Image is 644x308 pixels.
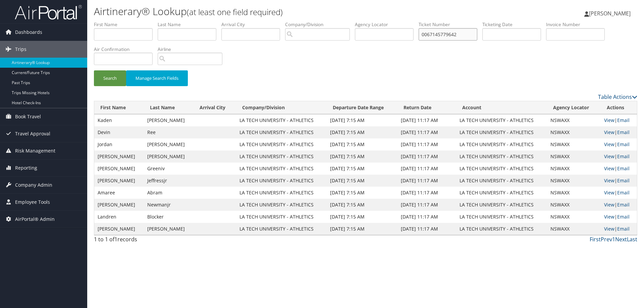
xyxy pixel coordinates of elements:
td: [PERSON_NAME] [94,199,144,211]
td: [DATE] 7:15 AM [327,163,397,175]
div: 1 to 1 of records [94,235,222,247]
a: View [604,153,614,160]
a: View [604,177,614,184]
td: LA TECH UNIVERSITY - ATHLETICS [236,223,327,235]
td: [DATE] 11:17 AM [397,126,456,138]
label: Air Confirmation [94,46,158,53]
td: NSWAXX [547,223,601,235]
a: Email [617,177,630,184]
td: NSWAXX [547,126,601,138]
td: NSWAXX [547,114,601,126]
label: Ticketing Date [482,21,546,28]
td: [PERSON_NAME] [94,175,144,187]
td: | [601,199,637,211]
button: Search [94,70,126,86]
a: View [604,141,614,147]
th: Agency Locator: activate to sort column ascending [547,101,601,114]
th: Arrival City: activate to sort column ascending [194,101,236,114]
td: [DATE] 7:15 AM [327,150,397,163]
td: [PERSON_NAME] [144,138,194,150]
td: [DATE] 11:17 AM [397,175,456,187]
td: LA TECH UNIVERSITY - ATHLETICS [236,163,327,175]
label: Ticket Number [419,21,482,28]
span: Book Travel [15,108,41,125]
td: [DATE] 7:15 AM [327,211,397,223]
td: [DATE] 11:17 AM [397,187,456,199]
td: Kaden [94,114,144,126]
label: Company/Division [285,21,355,28]
span: Travel Approval [15,125,50,142]
td: | [601,114,637,126]
label: Agency Locator [355,21,419,28]
td: LA TECH UNIVERSITY - ATHLETICS [456,187,547,199]
span: Company Admin [15,177,52,193]
td: [PERSON_NAME] [94,223,144,235]
td: | [601,223,637,235]
a: View [604,201,614,208]
span: 1 [114,236,117,243]
td: LA TECH UNIVERSITY - ATHLETICS [456,199,547,211]
td: [DATE] 7:15 AM [327,114,397,126]
label: Airline [158,46,227,53]
td: LA TECH UNIVERSITY - ATHLETICS [456,163,547,175]
a: Email [617,165,630,172]
label: First Name [94,21,158,28]
span: Reporting [15,160,37,176]
td: [DATE] 11:17 AM [397,223,456,235]
td: Landren [94,211,144,223]
td: NSWAXX [547,211,601,223]
td: [DATE] 11:17 AM [397,199,456,211]
a: Email [617,226,630,232]
td: LA TECH UNIVERSITY - ATHLETICS [236,126,327,138]
a: First [590,236,601,243]
td: NSWAXX [547,150,601,163]
td: [DATE] 11:17 AM [397,211,456,223]
a: Email [617,117,630,123]
td: NSWAXX [547,138,601,150]
td: [PERSON_NAME] [144,150,194,163]
a: [PERSON_NAME] [584,3,637,23]
label: Last Name [158,21,221,28]
td: LA TECH UNIVERSITY - ATHLETICS [456,150,547,163]
a: Email [617,141,630,147]
a: View [604,165,614,172]
span: Dashboards [15,24,42,41]
small: (at least one field required) [187,6,283,17]
a: View [604,213,614,220]
a: Email [617,213,630,220]
td: [PERSON_NAME] [94,163,144,175]
span: Trips [15,41,26,58]
a: View [604,129,614,135]
span: Risk Management [15,142,55,159]
a: Email [617,129,630,135]
td: | [601,211,637,223]
td: NSWAXX [547,187,601,199]
a: View [604,117,614,123]
a: View [604,226,614,232]
td: | [601,187,637,199]
td: LA TECH UNIVERSITY - ATHLETICS [456,175,547,187]
td: [DATE] 7:15 AM [327,175,397,187]
td: LA TECH UNIVERSITY - ATHLETICS [456,138,547,150]
td: [DATE] 7:15 AM [327,138,397,150]
td: LA TECH UNIVERSITY - ATHLETICS [456,114,547,126]
th: Actions [601,101,637,114]
td: | [601,175,637,187]
td: LA TECH UNIVERSITY - ATHLETICS [236,150,327,163]
td: [PERSON_NAME] [94,150,144,163]
td: | [601,126,637,138]
td: Blocker [144,211,194,223]
td: [DATE] 11:17 AM [397,114,456,126]
td: | [601,150,637,163]
a: 1 [612,236,615,243]
td: [DATE] 7:15 AM [327,187,397,199]
label: Arrival City [221,21,285,28]
td: Devin [94,126,144,138]
a: Prev [601,236,612,243]
td: Jeffressjr [144,175,194,187]
td: | [601,138,637,150]
td: LA TECH UNIVERSITY - ATHLETICS [236,199,327,211]
a: View [604,189,614,196]
td: NSWAXX [547,163,601,175]
td: | [601,163,637,175]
